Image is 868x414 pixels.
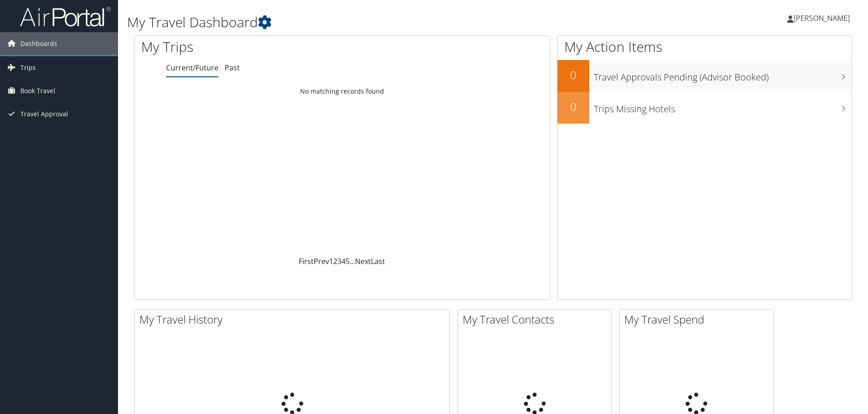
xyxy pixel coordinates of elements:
span: … [350,256,355,266]
span: Trips [20,56,36,79]
h2: My Travel Contacts [463,312,612,327]
img: airportal-logo.png [20,6,111,27]
h1: My Trips [141,37,370,56]
h2: My Travel History [139,312,449,327]
h1: My Action Items [557,37,852,56]
a: 3 [337,256,341,266]
span: Dashboards [20,32,57,55]
a: [PERSON_NAME] [787,5,859,32]
h3: Trips Missing Hotels [594,98,852,115]
a: Current/Future [166,63,218,73]
h3: Travel Approvals Pending (Advisor Booked) [594,66,852,84]
td: No matching records found [134,83,550,100]
a: First [299,256,314,266]
a: Next [355,256,371,266]
a: Prev [314,256,329,266]
a: 2 [333,256,337,266]
h2: My Travel Spend [624,312,773,327]
h2: 0 [557,67,589,83]
h2: 0 [557,99,589,115]
span: Travel Approval [20,103,68,125]
span: [PERSON_NAME] [794,13,850,23]
h1: My Travel Dashboard [127,13,615,32]
a: 5 [345,256,350,266]
span: Book Travel [20,80,55,102]
a: Last [371,256,385,266]
a: 4 [341,256,345,266]
a: Past [225,63,240,73]
a: 0Trips Missing Hotels [557,92,852,124]
a: 1 [329,256,333,266]
a: 0Travel Approvals Pending (Advisor Booked) [557,60,852,92]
